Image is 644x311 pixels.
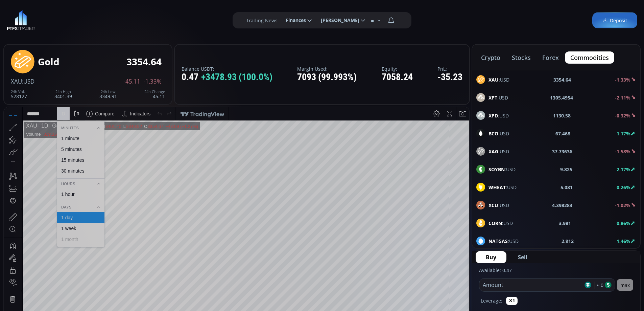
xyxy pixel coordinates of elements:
b: 9.825 [560,166,572,173]
span: +3478.93 (100.0%) [201,72,272,83]
div: 3354.67 [143,17,159,22]
div: 24h Vol. [11,90,27,94]
b: 2.17% [617,166,630,173]
div:  [6,90,11,97]
div: Hide Drawings Toolbar [16,252,19,262]
div: -35.23 [437,72,462,83]
button: crypto [476,51,506,64]
div: Toggle Auto Scale [450,268,464,281]
div: 1 month [57,129,74,135]
b: -1.58% [615,148,630,155]
div: Minutes [53,17,100,24]
div: Indicators [126,4,147,9]
div: 3349.91 [99,90,117,99]
div: Gold [38,57,59,67]
div: 1D [33,16,44,22]
span: :USD [488,148,509,155]
div: 1 day [57,108,69,113]
label: Equity: [382,66,413,71]
div: 3349.92 [122,17,138,22]
button: forex [537,51,564,64]
b: -0.32% [615,112,630,119]
div: Compare [91,4,111,9]
span: Deposit [602,17,627,24]
span: :USD [488,166,516,173]
b: 1.17% [617,130,630,137]
div: -45.11 [144,90,165,99]
span: :USD [488,130,509,137]
div: 3401.39 [54,90,72,99]
b: WHEAT [488,184,506,191]
div: 15 minutes [57,50,80,55]
label: Margin Used: [297,66,357,71]
div: Hours [53,73,100,80]
div: 7093 (99.993%) [297,72,357,83]
button: Buy [476,251,506,263]
div: Volume [22,24,37,29]
div: 5y [24,272,29,277]
div: Days [53,96,100,104]
span: [PERSON_NAME] [316,14,359,27]
label: Trading News [246,17,278,24]
span: 11:49:31 (UTC) [388,272,421,277]
div: 5 minutes [57,39,78,45]
span: :USD [488,184,517,191]
div: 1m [55,272,62,277]
b: 67.468 [555,130,570,137]
div: 3354.64 [126,57,162,67]
span: :USD [488,94,508,101]
div: 1 week [57,118,72,124]
b: XPD [488,112,498,119]
div: Toggle Percentage [429,268,439,281]
button: Sell [508,251,538,263]
span: Buy [486,253,496,261]
b: 3.981 [559,220,571,227]
span: :USD [488,202,509,209]
div: 5d [67,272,72,277]
b: -1.02% [615,202,630,208]
label: Available: 0.47 [479,267,512,273]
button: stocks [506,51,536,64]
div: D [57,4,61,9]
div: 1y [34,272,39,277]
b: SOYBN [488,166,505,173]
label: Balance USDT: [182,66,272,71]
label: Leverage: [481,297,502,304]
b: 5.081 [560,184,573,191]
img: LOGO [7,10,35,30]
b: 1.46% [617,238,630,244]
div: 3m [44,272,50,277]
b: 37.73636 [552,148,572,155]
b: BCO [488,130,498,137]
div: −43.09 (−1.27%) [161,17,194,22]
div: log [441,272,448,277]
span: :USD [488,220,513,227]
a: Deposit [592,13,637,28]
b: 4.398283 [552,202,572,209]
b: XPT [488,94,497,101]
div: 1d [76,272,82,277]
div: 24h High [54,90,72,94]
label: PnL: [437,66,462,71]
div: 329.16K [39,24,55,29]
span: XAU [11,77,22,85]
div: 7058.24 [382,72,413,83]
div: 1 hour [57,84,71,90]
div: 30 minutes [57,61,80,66]
span: :USD [22,77,34,85]
span: :USD [488,238,519,245]
div: C [140,17,143,22]
b: 1305.4954 [550,94,573,101]
div: 528127 [11,90,27,99]
b: 2.912 [562,238,574,245]
b: 0.26% [617,184,630,191]
b: XAG [488,148,498,155]
div: Go to [91,268,101,281]
div: 3401.40 [101,17,117,22]
button: ✕1 [506,297,518,305]
span: Finances [281,14,306,27]
b: CORN [488,220,502,226]
div: XAU [22,16,33,22]
div: 24h Change [144,90,165,94]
